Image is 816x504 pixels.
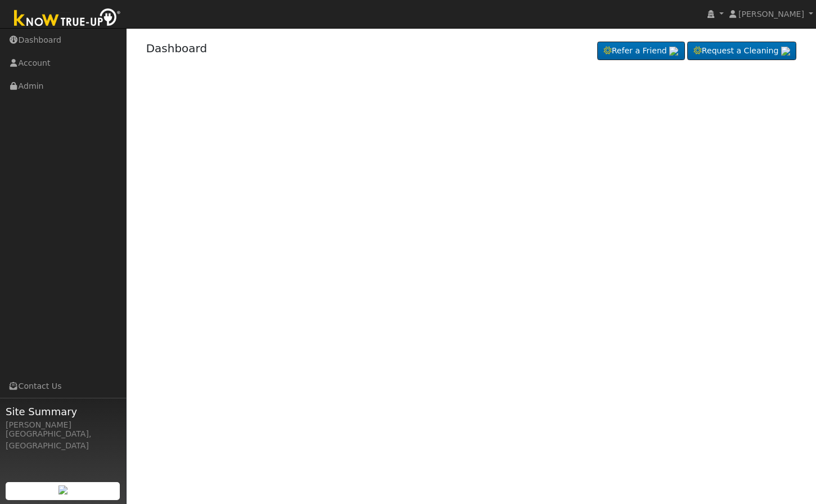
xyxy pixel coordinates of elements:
a: Refer a Friend [597,42,685,61]
img: retrieve [669,47,678,56]
img: retrieve [58,485,67,494]
a: Dashboard [146,42,208,55]
img: Know True-Up [8,6,127,31]
span: [PERSON_NAME] [738,10,804,19]
div: [PERSON_NAME] [6,419,120,431]
span: Site Summary [6,404,120,419]
a: Request a Cleaning [687,42,796,61]
div: [GEOGRAPHIC_DATA], [GEOGRAPHIC_DATA] [6,428,120,452]
img: retrieve [781,47,790,56]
